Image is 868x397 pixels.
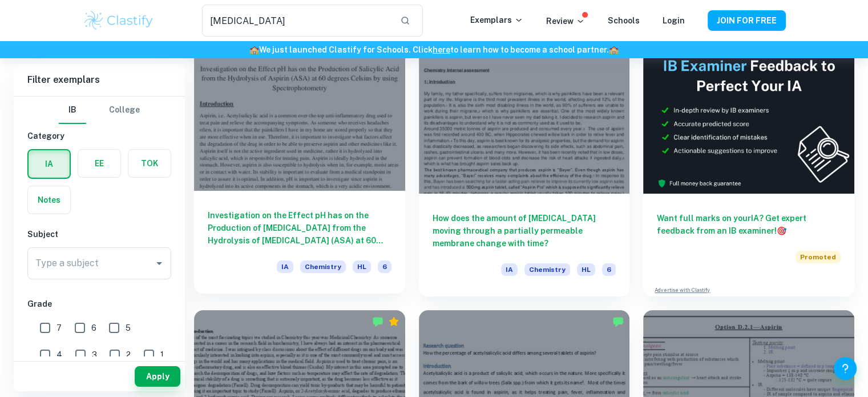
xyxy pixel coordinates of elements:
[208,209,391,247] h6: Investigation on the Effect pH has on the Production of [MEDICAL_DATA] from the Hydrolysis of [ME...
[14,64,185,96] h6: Filter exemplars
[249,45,259,54] span: 🏫
[300,260,346,273] span: Chemistry
[546,15,585,27] p: Review
[27,130,171,142] h6: Category
[524,263,570,276] span: Chemistry
[59,97,140,124] div: Filter type choice
[91,322,96,334] span: 6
[56,348,62,361] span: 4
[2,43,866,56] h6: We just launched Clastify for Schools. Click to learn how to become a school partner.
[78,150,120,177] button: EE
[160,348,164,361] span: 1
[777,226,786,235] span: 🎯
[501,263,518,276] span: IA
[612,316,624,327] img: Marked
[609,45,619,54] span: 🏫
[126,322,131,334] span: 5
[202,5,390,37] input: Search for any exemplars...
[708,10,786,31] button: JOIN FOR FREE
[277,260,293,273] span: IA
[59,97,86,124] button: IB
[27,228,171,240] h6: Subject
[372,316,383,327] img: Marked
[353,260,371,273] span: HL
[655,286,710,294] a: Advertise with Clastify
[388,316,399,327] div: Premium
[663,16,685,25] a: Login
[419,35,630,296] a: How does the amount of [MEDICAL_DATA] moving through a partially permeable membrane change with t...
[151,255,167,271] button: Open
[643,35,854,296] a: Want full marks on yourIA? Get expert feedback from an IB examiner!PromotedAdvertise with Clastify
[643,35,854,194] img: Thumbnail
[128,150,171,177] button: TOK
[109,97,140,124] button: College
[378,260,391,273] span: 6
[602,263,616,276] span: 6
[56,322,62,334] span: 7
[657,212,841,237] h6: Want full marks on your IA ? Get expert feedback from an IB examiner!
[83,9,155,32] img: Clastify logo
[470,14,523,26] p: Exemplars
[92,348,97,361] span: 3
[796,251,841,263] span: Promoted
[834,357,857,380] button: Help and Feedback
[433,212,616,250] h6: How does the amount of [MEDICAL_DATA] moving through a partially permeable membrane change with t...
[194,35,405,296] a: Investigation on the Effect pH has on the Production of [MEDICAL_DATA] from the Hydrolysis of [ME...
[28,186,70,214] button: Notes
[27,298,171,310] h6: Grade
[135,366,180,387] button: Apply
[608,16,640,25] a: Schools
[577,263,595,276] span: HL
[433,45,450,54] a: here
[29,150,70,178] button: IA
[126,348,131,361] span: 2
